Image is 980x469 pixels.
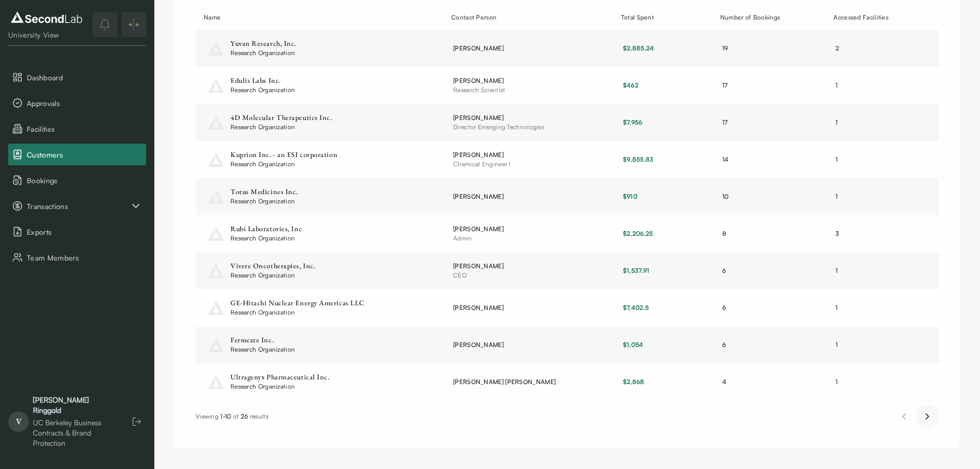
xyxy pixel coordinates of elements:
div: [PERSON_NAME] [453,340,602,350]
img: logo [8,9,85,26]
div: 6 [722,340,784,350]
div: $7,956 [623,118,674,127]
span: Approvals [27,98,142,109]
button: Bookings [8,169,146,191]
span: Research Organization [230,85,295,95]
span: Transactions [27,201,130,212]
a: 4D Molecular Therapeutics Inc. [230,113,332,123]
div: [PERSON_NAME] [453,76,602,85]
div: 1 [835,340,897,350]
button: Expand/Collapse sidebar [121,12,146,37]
span: Dashboard [27,72,142,83]
div: 6 [722,303,784,312]
div: $1,054 [623,340,674,350]
div: $1,537.91 [623,266,674,275]
button: notifications [93,12,117,37]
div: [PERSON_NAME] Ringgold [33,395,117,415]
span: Research Organization [230,197,298,206]
span: Customers [27,149,142,160]
div: 1 [835,192,897,201]
div: $2,206.25 [623,229,674,238]
div: Admin [453,234,602,243]
div: 3 [835,229,897,238]
div: CEO [453,271,602,280]
span: 26 [241,412,248,420]
img: Yuvan Research, Inc. [206,38,226,59]
div: [PERSON_NAME] [PERSON_NAME] [453,377,602,387]
div: UC Berkeley Business Contracts & Brand Protection [33,418,117,448]
span: Facilities [27,124,142,134]
span: V [8,411,29,432]
span: Bookings [27,175,142,186]
span: Research Organization [230,123,332,132]
div: Total Spent [621,13,672,22]
div: Contact Person [451,13,513,22]
button: Next page [916,405,939,428]
div: Transactions sub items [8,195,146,217]
div: 1 [835,266,897,275]
button: Exports [8,221,146,242]
div: Viewing of results [195,412,269,421]
span: Research Organization [230,48,296,58]
div: [PERSON_NAME] [453,303,602,312]
div: [PERSON_NAME] [453,150,602,160]
a: Fermeate Inc. [230,336,295,345]
div: [PERSON_NAME] [453,113,602,123]
div: $2,885.24 [623,44,674,53]
button: Customers [8,144,146,165]
img: Ultragenyx Pharmaceutical Inc. [206,372,226,392]
div: 6 [722,266,784,275]
div: 2 [835,44,897,53]
a: Ultragenyx Pharmaceutical Inc. [230,373,330,382]
a: Team Members [8,247,146,268]
span: Research Organization [230,234,302,243]
img: Totus Medicines Inc. [206,186,226,207]
img: Vivere Oncotherapies, Inc. [206,260,226,281]
div: 14 [722,155,784,164]
a: Vivere Oncotherapies, Inc. [230,262,315,271]
div: 17 [722,81,784,90]
div: [PERSON_NAME] [453,262,602,271]
span: Research Organization [230,308,365,317]
span: Research Organization [230,271,315,280]
div: Research Scientist [453,85,602,95]
div: 17 [722,118,784,127]
a: GE-Hitachi Nuclear Energy Americas LLC [230,299,365,308]
div: [PERSON_NAME] [453,192,602,201]
a: Kuprion Inc. - an ESI corporation [230,150,337,160]
div: [PERSON_NAME] [453,224,602,234]
div: University View [8,30,85,40]
img: 4D Molecular Therapeutics Inc. [206,112,226,133]
span: 1 - 10 [220,412,231,420]
div: Accessed Facilities [833,13,895,22]
div: 1 [835,155,897,164]
div: Director Emerging Technologies [453,123,602,132]
img: Edulis Labs Inc. [206,75,226,96]
button: Dashboard [8,66,146,88]
div: 10 [722,192,784,201]
button: Log out [128,412,146,431]
a: Yuvan Research, Inc. [230,39,296,48]
span: Research Organization [230,345,295,354]
a: Edulis Labs Inc. [230,76,295,85]
div: 8 [722,229,784,238]
span: Exports [27,227,142,237]
div: 19 [722,44,784,53]
div: $910 [623,192,674,201]
div: 1 [835,118,897,127]
button: Transactions [8,195,146,217]
div: Chemical Engineer I [453,160,602,169]
div: [PERSON_NAME] [453,44,602,53]
div: Number of Bookings [720,13,782,22]
button: Facilities [8,118,146,140]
